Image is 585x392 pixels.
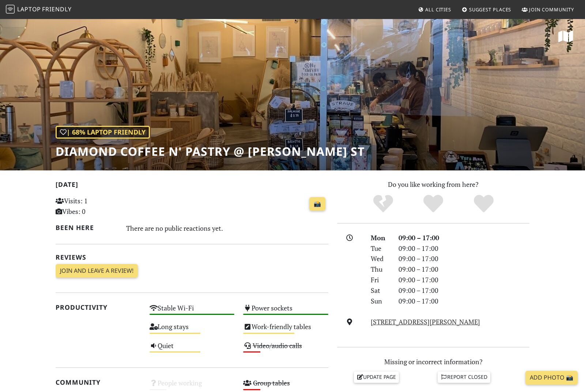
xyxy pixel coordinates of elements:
div: Yes [408,194,458,214]
div: 09:00 – 17:00 [394,243,534,254]
h2: Community [56,378,141,386]
div: 09:00 – 17:00 [394,253,534,264]
div: Long stays [145,321,239,339]
div: Tue [366,243,394,254]
a: LaptopFriendly LaptopFriendly [6,3,72,16]
p: Visits: 1 Vibes: 0 [56,196,141,217]
div: | 68% Laptop Friendly [56,126,150,139]
div: Sun [366,296,394,306]
h2: Productivity [56,304,141,311]
span: Friendly [42,5,71,13]
div: Power sockets [239,302,333,321]
a: Report closed [438,372,490,382]
div: Fri [366,275,394,285]
div: Stable Wi-Fi [145,302,239,321]
a: Add Photo 📸 [525,371,578,385]
div: Thu [366,264,394,275]
a: Join Community [519,3,577,16]
div: Work-friendly tables [239,321,333,339]
div: Mon [366,233,394,243]
s: Group tables [253,378,290,387]
s: Video/audio calls [253,341,302,350]
div: 09:00 – 17:00 [394,264,534,275]
span: Suggest Places [469,6,512,13]
p: Do you like working from here? [337,179,529,190]
div: No [358,194,408,214]
a: Suggest Places [459,3,514,16]
p: Missing or incorrect information? [337,357,529,367]
div: Quiet [145,340,239,358]
div: 09:00 – 17:00 [394,285,534,296]
a: [STREET_ADDRESS][PERSON_NAME] [371,317,480,326]
a: All Cities [415,3,454,16]
div: 09:00 – 17:00 [394,296,534,306]
div: 09:00 – 17:00 [394,275,534,285]
a: 📸 [309,197,325,211]
a: Join and leave a review! [56,264,138,278]
div: Wed [366,253,394,264]
img: LaptopFriendly [6,5,15,14]
h1: Diamond Coffee n' Pastry @ [PERSON_NAME] St [56,144,365,158]
span: Join Community [529,6,574,13]
div: There are no public reactions yet. [126,222,329,234]
div: 09:00 – 17:00 [394,233,534,243]
div: Definitely! [458,194,509,214]
a: Update page [354,372,399,382]
span: Laptop [17,5,41,13]
h2: [DATE] [56,181,328,191]
h2: Been here [56,224,117,231]
span: All Cities [425,6,451,13]
h2: Reviews [56,253,328,261]
div: Sat [366,285,394,296]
